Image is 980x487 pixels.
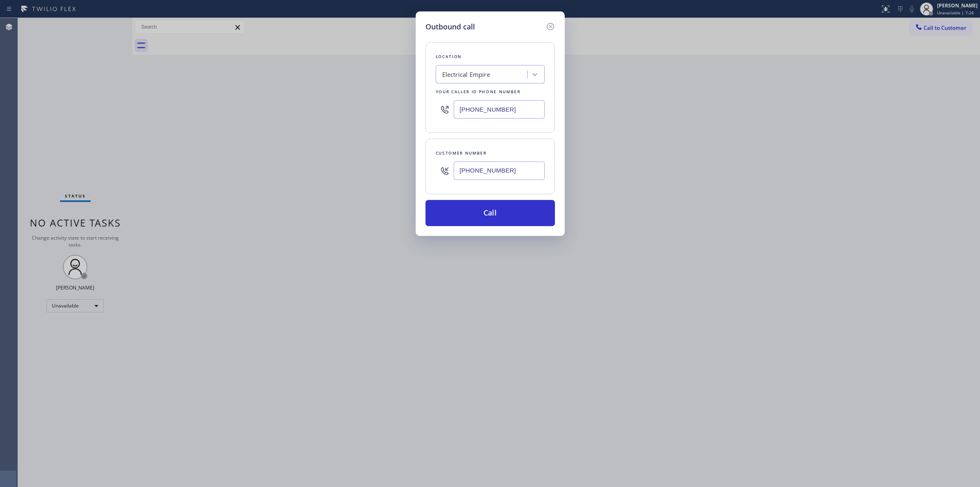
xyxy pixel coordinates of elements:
div: Customer number [436,149,545,157]
div: Location [436,52,545,61]
button: Call [425,200,555,226]
div: Electrical Empire [442,70,490,79]
input: (123) 456-7890 [454,162,545,180]
input: (123) 456-7890 [454,100,545,119]
div: Your caller id phone number [436,88,545,96]
h5: Outbound call [425,21,475,32]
